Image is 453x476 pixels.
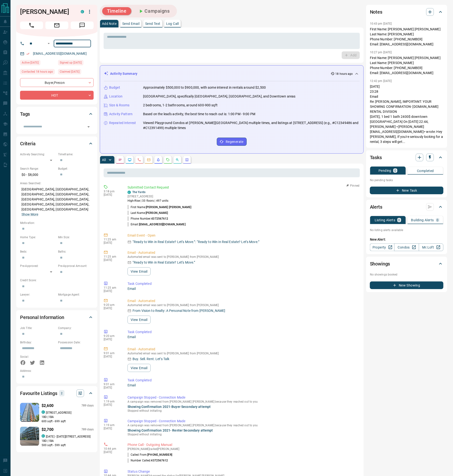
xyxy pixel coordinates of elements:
[58,340,94,345] p: Possession Date:
[128,352,358,355] p: Automated email was sent to [PERSON_NAME] from [PERSON_NAME]
[128,428,213,432] a: Showing Confirmation 2021- Renter Secondary attempt
[42,403,53,409] p: $2,600
[81,10,84,13] div: condos.ca
[370,201,443,213] div: Alerts
[20,312,94,323] div: Personal Information
[128,447,358,451] p: [PERSON_NAME] called [PERSON_NAME]
[147,158,151,162] svg: Emails
[22,69,53,74] span: Contacted 18 hours ago
[128,459,168,463] p: Number Called:
[60,69,80,74] span: Claimed [DATE]
[26,52,30,55] svg: Email Verified
[42,434,45,438] div: condos.ca
[104,355,120,358] p: [DATE]
[104,400,120,403] p: 1:19 am
[370,187,443,194] button: New Task
[104,190,120,193] p: 3:18 pm
[370,79,392,83] p: 12:42 pm [DATE]
[45,22,68,29] span: Email
[437,218,439,222] p: 0
[398,218,400,222] p: 0
[21,212,38,217] button: Show More
[128,383,358,388] p: Email
[104,69,360,78] div: Activity Summary18 hours ago
[20,426,94,447] a: Favourited listing$2,700789 dayscondos.ca[DATE] - [DATE][STREET_ADDRESS]1BD |1BA500 sqft - 599 sqft
[394,169,396,172] p: 0
[109,103,130,108] p: Size & Rooms
[109,94,123,99] p: Location
[104,255,120,258] p: 11:25 am
[176,158,179,162] svg: Opportunities
[128,378,358,383] p: Task Completed
[104,352,120,355] p: 9:01 am
[370,8,382,16] h2: Notes
[128,303,358,307] p: Automated email was sent to [PERSON_NAME] from [PERSON_NAME]
[58,235,94,239] p: Min Size:
[132,190,145,194] a: The Yards
[128,453,172,457] p: Called From:
[370,281,443,289] button: New Showing
[370,258,443,270] div: Showings
[346,184,360,188] button: Pinned
[104,286,120,289] p: 11:25 am
[102,22,117,25] p: Add Note
[128,267,151,276] button: View Email
[20,110,30,118] h2: Tags
[20,152,56,157] p: Actively Searching:
[17,427,42,446] img: Favourited listing
[151,459,168,462] span: 4372567612
[128,432,358,437] p: Stopped without initiating
[370,22,392,25] p: 10:43 pm [DATE]
[20,8,74,16] h1: [PERSON_NAME]
[20,108,94,120] div: Tags
[370,6,443,18] div: Notes
[20,249,56,254] p: Beds:
[71,22,94,29] span: Message
[104,307,120,310] p: [DATE]
[20,69,56,76] div: Fri Sep 12 2025
[58,69,94,76] div: Fri Nov 19 2021
[370,237,443,242] p: New Alert:
[42,439,94,443] p: 1 BD | 1 BA
[336,72,353,76] p: 18 hours ago
[151,217,168,220] span: 4372567612
[42,443,94,447] p: 500 sqft - 599 sqft
[20,171,56,179] p: $0 - $8,000
[370,84,443,144] p: [DATE] 23:28 Email Re: [PERSON_NAME], IMPORTANT: YOUR SHOWING CONFIRMATION- [DOMAIN_NAME] RENTAL ...
[46,434,91,439] p: [DATE] - [DATE][STREET_ADDRESS]
[417,169,434,173] p: Completed
[128,330,358,335] p: Task Completed
[128,205,191,209] p: First Name:
[146,206,191,209] span: [PERSON_NAME] [PERSON_NAME]
[143,103,218,108] p: 2 bedrooms, 1-2 bathrooms, around 600-900 sqft
[133,7,175,15] button: Campaigns
[104,447,120,450] p: 10:44 pm
[104,383,120,386] p: 9:01 am
[128,255,358,259] p: Automated email was sent to [PERSON_NAME] from [PERSON_NAME]
[370,51,392,54] p: 10:27 pm [DATE]
[375,218,395,222] p: Listing Alerts
[46,411,71,415] p: [STREET_ADDRESS]
[42,427,53,433] p: $2,700
[20,138,94,149] div: Criteria
[128,400,358,403] p: A campaign was removed from [PERSON_NAME] [PERSON_NAME] because they reached out to you
[137,158,141,162] svg: Calls
[20,402,94,423] a: Favourited listing$2,600789 dayscondos.ca[STREET_ADDRESS]1BD |1BA600 sqft - 699 sqft
[370,177,443,184] p: No pending tasks
[128,222,186,227] p: Email:
[58,167,94,171] p: Budget:
[128,298,358,303] p: Email - Automated
[104,386,120,389] p: [DATE]
[128,250,358,255] p: Email - Automated
[81,427,94,432] p: 789 days
[104,450,120,454] p: [DATE]
[370,27,443,47] p: First Name: [PERSON_NAME] [PERSON_NAME] Last Name: [PERSON_NAME] Phone Number: [PHONE_NUMBER] Ema...
[20,292,56,297] p: Lawyer:
[139,223,186,226] span: [EMAIL_ADDRESS][DOMAIN_NAME]
[156,158,160,162] svg: Listing Alerts
[104,338,120,341] p: [DATE]
[370,260,390,268] h2: Showings
[22,60,39,65] span: Active [DATE]
[109,85,120,90] p: Budget
[104,403,120,406] p: [DATE]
